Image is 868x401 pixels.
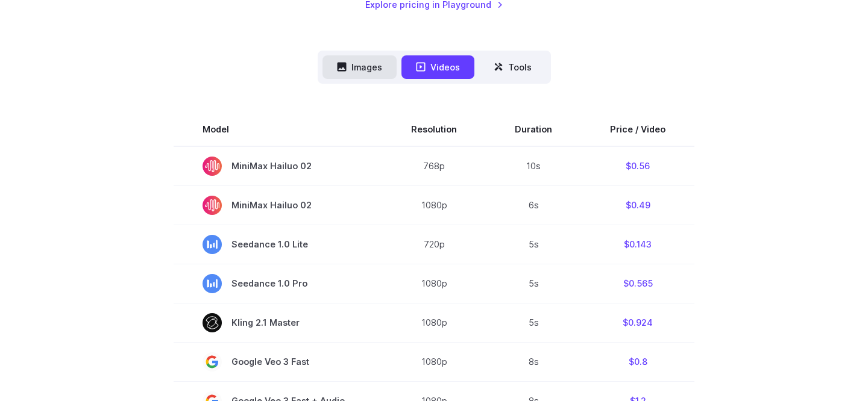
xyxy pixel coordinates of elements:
[382,185,486,225] td: 1080p
[203,196,353,215] span: MiniMax Hailuo 02
[382,146,486,186] td: 768p
[203,352,353,371] span: Google Veo 3 Fast
[581,264,694,303] td: $0.565
[486,264,581,303] td: 5s
[203,313,353,332] span: Kling 2.1 Master
[581,342,694,381] td: $0.8
[174,113,382,146] th: Model
[203,274,353,293] span: Seedance 1.0 Pro
[479,55,546,79] button: Tools
[382,264,486,303] td: 1080p
[486,342,581,381] td: 8s
[581,303,694,342] td: $0.924
[322,55,397,79] button: Images
[382,113,486,146] th: Resolution
[581,146,694,186] td: $0.56
[581,113,694,146] th: Price / Video
[486,303,581,342] td: 5s
[486,146,581,186] td: 10s
[382,342,486,381] td: 1080p
[382,303,486,342] td: 1080p
[203,235,353,254] span: Seedance 1.0 Lite
[203,157,353,176] span: MiniMax Hailuo 02
[486,113,581,146] th: Duration
[486,225,581,264] td: 5s
[581,185,694,225] td: $0.49
[401,55,474,79] button: Videos
[581,225,694,264] td: $0.143
[382,225,486,264] td: 720p
[486,185,581,225] td: 6s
